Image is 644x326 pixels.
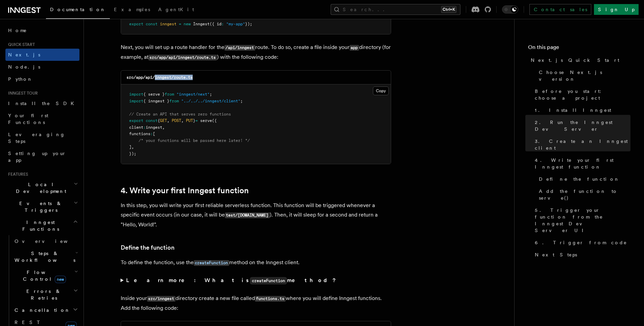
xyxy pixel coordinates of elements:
span: = [195,118,198,123]
span: , [167,118,169,123]
span: from [169,99,179,103]
span: PUT [186,118,193,123]
button: Events & Triggers [5,197,79,216]
span: Leveraging Steps [8,132,65,144]
span: import [129,92,143,97]
span: Next.js Quick Start [531,57,619,64]
span: "inngest/next" [176,92,210,97]
span: const [146,118,158,123]
span: }); [129,151,136,156]
p: In this step, you will write your first reliable serverless function. This function will be trigg... [121,201,391,229]
span: 4. Write your first Inngest function [535,157,630,170]
a: AgentKit [154,2,198,18]
a: Add the function to serve() [536,185,630,204]
span: new [55,276,66,283]
span: Add the function to serve() [539,188,630,201]
span: Inngest tour [5,91,38,96]
span: inngest [146,125,162,130]
button: Flow Controlnew [12,266,79,285]
a: 2. Run the Inngest Dev Server [532,116,630,135]
code: createFunction [194,260,229,266]
a: Leveraging Steps [5,128,79,147]
a: Documentation [46,2,110,19]
span: Flow Control [12,269,74,282]
code: app [350,45,359,51]
span: : [221,22,224,26]
span: ({ [212,118,217,123]
span: Cancellation [12,307,70,314]
a: Next.js [5,49,79,61]
span: serve [200,118,212,123]
span: : [150,131,153,136]
span: 2. Run the Inngest Dev Server [535,119,630,132]
span: /* your functions will be passed here later! */ [139,138,250,143]
span: export [129,118,143,123]
span: ] [129,145,132,149]
span: Errors & Retries [12,288,73,301]
code: src/app/api/inngest/route.ts [126,75,193,80]
span: AgentKit [158,7,194,12]
button: Local Development [5,178,79,197]
span: Node.js [8,64,40,70]
button: Toggle dark mode [502,5,518,14]
span: Next Steps [535,251,577,258]
a: Define the function [536,173,630,185]
a: 5. Trigger your function from the Inngest Dev Server UI [532,204,630,236]
span: 6. Trigger from code [535,239,627,246]
span: : [143,125,146,130]
span: { [158,118,160,123]
span: Overview [15,239,84,244]
a: Next Steps [532,249,630,261]
a: Contact sales [529,4,591,15]
span: new [184,22,191,26]
span: POST [172,118,181,123]
button: Search...Ctrl+K [331,4,460,15]
code: functions.ts [255,296,286,302]
code: /api/inngest [224,45,255,51]
a: Setting up your app [5,147,79,166]
span: Your first Functions [8,113,48,125]
code: test/[DOMAIN_NAME] [225,212,270,218]
a: 4. Write your first Inngest function [532,154,630,173]
a: Home [5,24,79,36]
span: 3. Create an Inngest client [535,138,630,151]
span: , [181,118,184,123]
span: Inngest [193,22,210,26]
code: src/app/api/inngest/route.ts [148,55,217,60]
a: Your first Functions [5,109,79,128]
span: Documentation [50,7,106,12]
span: client [129,125,143,130]
span: ({ id [210,22,221,26]
span: const [146,22,158,26]
span: 5. Trigger your function from the Inngest Dev Server UI [535,207,630,234]
kbd: Ctrl+K [441,6,456,13]
span: Home [8,27,27,34]
a: Install the SDK [5,97,79,109]
span: }); [245,22,252,26]
span: { inngest } [143,99,169,103]
code: src/inngest [147,296,175,302]
span: = [179,22,181,26]
code: createFunction [250,277,287,284]
button: Inngest Functions [5,216,79,235]
span: Next.js [8,52,40,57]
span: Before you start: choose a project [535,88,630,101]
a: 4. Write your first Inngest function [121,186,249,195]
a: Examples [110,2,154,18]
span: inngest [160,22,176,26]
h4: On this page [528,43,630,54]
strong: Learn more: What is method? [126,277,337,283]
p: Inside your directory create a new file called where you will define Inngest functions. Add the f... [121,294,391,313]
span: Features [5,172,28,177]
a: 1. Install Inngest [532,104,630,116]
a: Python [5,73,79,85]
span: Local Development [5,181,74,195]
span: // Create an API that serves zero functions [129,112,231,117]
span: Examples [114,7,150,12]
a: Next.js Quick Start [528,54,630,66]
button: Errors & Retries [12,285,79,304]
span: ; [240,99,243,103]
a: Define the function [121,243,174,252]
a: Before you start: choose a project [532,85,630,104]
span: Steps & Workflows [12,250,75,264]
